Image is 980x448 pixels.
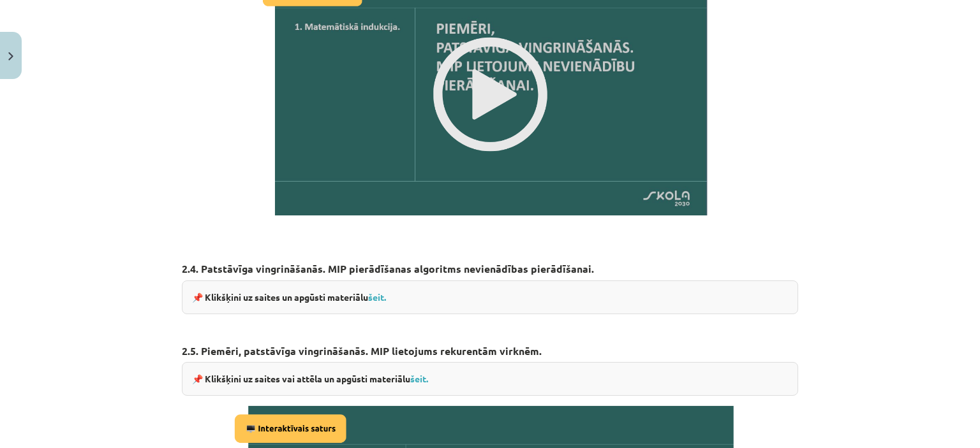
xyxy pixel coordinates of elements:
strong: 2.5. Piemēri, patstāvīga vingrināšanās. MIP lietojums rekurentām virknēm. [182,344,542,358]
img: icon-close-lesson-0947bae3869378f0d4975bcd49f059093ad1ed9edebbc8119c70593378902aed.svg [8,52,13,61]
a: šeit. [368,291,386,303]
a: šeit. [410,373,428,384]
strong: 📌 Klikšķini uz saites un apgūsti materiālu [192,291,386,303]
strong: 📌 Klikšķini uz saites vai attēla un apgūsti materiālu [192,373,428,384]
strong: 2.4. Patstāvīga vingrināšanās. MIP pierādīšanas algoritms nevienādības pierādīšanai. [182,262,594,275]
